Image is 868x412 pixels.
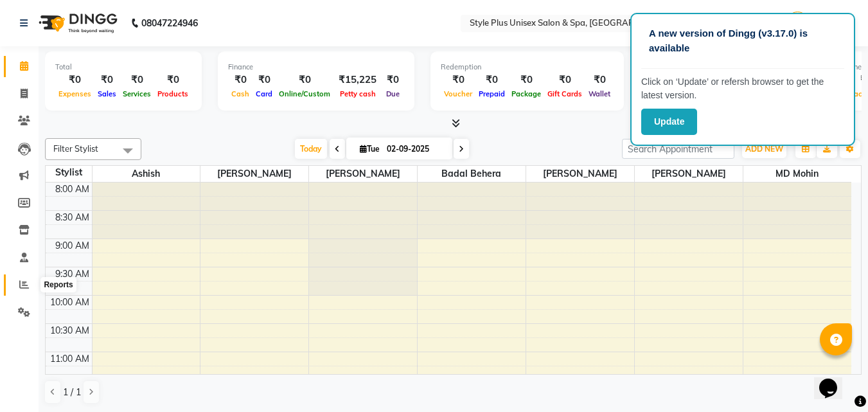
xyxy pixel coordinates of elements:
img: logo [33,5,121,41]
div: ₹0 [382,73,404,87]
span: Due [383,89,403,98]
div: Total [55,62,191,73]
div: ₹0 [154,73,191,87]
span: [PERSON_NAME] [309,166,417,182]
div: 10:00 AM [48,296,92,309]
span: Sales [94,89,120,98]
b: 08047224946 [141,5,198,41]
span: Card [252,89,276,98]
p: A new version of Dingg (v3.17.0) is available [649,26,837,55]
span: Tue [357,144,383,154]
div: ₹0 [120,73,154,87]
span: ADD NEW [745,144,783,154]
span: [PERSON_NAME] [526,166,634,182]
span: Wallet [585,89,614,98]
button: ADD NEW [742,140,786,158]
span: Services [120,89,154,98]
div: ₹0 [544,73,585,87]
span: Badal Behera [418,166,526,182]
input: 2025-09-02 [383,139,447,159]
span: Expenses [55,89,94,98]
span: Cash [228,89,252,98]
div: ₹0 [475,73,508,87]
button: Update [641,109,697,135]
div: Stylist [46,166,92,179]
div: ₹0 [508,73,544,87]
div: ₹0 [94,73,120,87]
p: Click on ‘Update’ or refersh browser to get the latest version. [641,75,844,102]
span: Package [508,89,544,98]
span: Online/Custom [276,89,333,98]
iframe: chat widget [814,361,855,399]
div: Reports [40,277,76,292]
div: ₹0 [441,73,475,87]
div: 9:30 AM [53,267,92,281]
div: ₹15,225 [333,73,382,87]
div: 8:30 AM [53,211,92,224]
div: ₹0 [252,73,276,87]
span: Products [154,89,191,98]
input: Search Appointment [622,139,734,159]
div: ₹0 [585,73,614,87]
span: Ashish [93,166,200,182]
span: 1 / 1 [63,386,81,399]
span: [PERSON_NAME] [200,166,308,182]
span: Petty cash [337,89,379,98]
div: 9:00 AM [53,239,92,253]
div: 8:00 AM [53,183,92,196]
span: Prepaid [475,89,508,98]
span: Today [295,139,327,159]
span: Filter Stylist [53,143,98,154]
img: Admin [786,12,809,34]
div: 10:30 AM [48,324,92,337]
span: [PERSON_NAME] [635,166,743,182]
span: MD Mohin [743,166,851,182]
span: Gift Cards [544,89,585,98]
div: Finance [228,62,404,73]
div: ₹0 [55,73,94,87]
div: Redemption [441,62,614,73]
div: ₹0 [228,73,252,87]
span: Voucher [441,89,475,98]
div: ₹0 [276,73,333,87]
div: 11:00 AM [48,352,92,366]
